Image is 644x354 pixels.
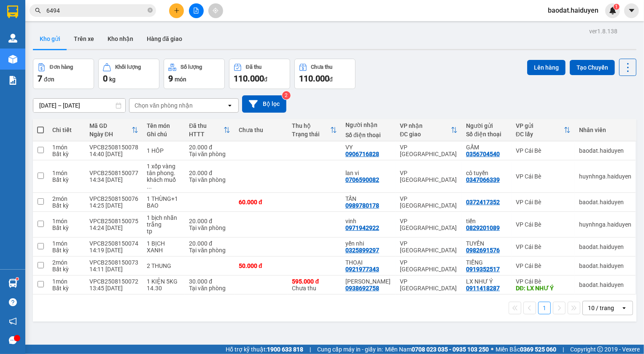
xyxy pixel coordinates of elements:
div: baodat.haiduyen [579,262,631,269]
div: baodat.haiduyen [579,243,631,250]
div: VP [GEOGRAPHIC_DATA] [400,195,458,209]
div: 20.000 đ [189,144,230,151]
div: tiến [466,218,507,224]
span: đ [264,76,267,83]
button: Hàng đã giao [140,29,189,49]
div: VP [GEOGRAPHIC_DATA] [400,144,458,157]
div: Bất kỳ [52,266,81,273]
div: 14:34 [DATE] [89,176,138,183]
div: 0919352517 [466,266,500,273]
div: cô tuyền [466,170,507,176]
div: TUYỀN [466,240,507,247]
div: 1 món [52,240,81,247]
div: VPCB2508150076 [89,195,138,202]
div: 1 món [52,278,81,285]
span: món [175,76,186,83]
div: 0906716828 [345,151,379,157]
div: 1 món [52,170,81,176]
svg: open [621,305,628,311]
span: notification [9,317,17,325]
div: VP Cái Bè [516,173,571,180]
span: message [9,336,17,344]
div: Chọn văn phòng nhận [135,101,193,110]
div: vinh [345,218,391,224]
button: Đơn hàng7đơn [33,59,94,89]
th: Toggle SortBy [288,119,342,141]
div: Bất kỳ [52,176,81,183]
div: 14:19 [DATE] [89,247,138,254]
div: 0938692758 [345,285,379,292]
div: Nhân viên [579,127,631,133]
div: 14:11 [DATE] [89,266,138,273]
span: aim [213,8,218,14]
img: solution-icon [8,76,17,85]
div: Đơn hàng [50,64,73,70]
div: yến nhi [345,240,391,247]
div: VPCB2508150075 [89,218,138,224]
span: baodat.haiduyen [541,5,605,16]
div: 2 THUNG [147,262,181,269]
div: Tại văn phòng [189,285,230,292]
div: Số lượng [181,64,202,70]
div: Ghi chú [147,131,181,138]
button: Tạo Chuyến [570,60,615,75]
input: Select a date range. [33,99,125,112]
div: Bất kỳ [52,224,81,231]
div: VP Cái Bè [516,199,571,205]
span: | [310,345,311,354]
button: file-add [189,3,204,18]
span: 7 [38,73,42,84]
div: VP [GEOGRAPHIC_DATA] [400,240,458,254]
span: đơn [44,76,54,83]
span: plus [174,8,180,14]
div: VY [345,144,391,151]
div: Ngày ĐH [89,131,132,138]
span: ⚪️ [491,348,493,351]
button: caret-down [624,3,639,18]
div: 14:40 [DATE] [89,151,138,157]
div: DĐ: LX NHƯ Ý [516,285,571,292]
span: 0 [103,73,108,84]
div: Bất kỳ [52,202,81,209]
div: VP [GEOGRAPHIC_DATA] [400,218,458,231]
div: Người nhận [345,122,391,128]
div: tân phong. khách muốn nhận nhật tảo [147,170,181,190]
div: Trạng thái [292,131,331,138]
div: VP Cái Bè [516,278,571,285]
div: 1 món [52,218,81,224]
div: Bất kỳ [52,151,81,157]
div: 20.000 đ [189,240,230,247]
div: baodat.haiduyen [579,281,631,288]
div: VP [GEOGRAPHIC_DATA] [400,259,458,273]
div: VP Cái Bè [516,147,571,154]
div: Khối lượng [115,64,141,70]
span: copyright [597,346,603,352]
span: caret-down [628,7,636,14]
div: VP Cái Bè [516,221,571,228]
div: 1 bịch nhãn trắng [147,214,181,228]
div: 50.000 đ [239,262,284,269]
div: 1 BỊCH XANH [147,240,181,254]
span: file-add [193,8,199,14]
div: VP [GEOGRAPHIC_DATA] [400,278,458,292]
th: Toggle SortBy [512,119,575,141]
div: VP nhận [400,122,451,129]
div: tp [147,228,181,235]
img: icon-new-feature [609,7,617,14]
div: LX NHƯ Ý [466,278,507,285]
div: 0829201089 [466,224,500,231]
img: logo-vxr [7,5,18,18]
th: Toggle SortBy [396,119,462,141]
div: 1 HÔP [147,147,181,154]
div: TIẾNG [466,259,507,266]
div: 14.30 [147,285,181,292]
div: Tên món [147,122,181,129]
span: close-circle [148,7,153,15]
button: Chưa thu110.000đ [294,59,356,89]
div: VPCB2508150072 [89,278,138,285]
div: 20.000 đ [189,170,230,176]
div: 1 KIỆN 5KG [147,278,181,285]
div: 0347066339 [466,176,500,183]
div: VP Cái Bè [516,262,571,269]
div: Bất kỳ [52,247,81,254]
